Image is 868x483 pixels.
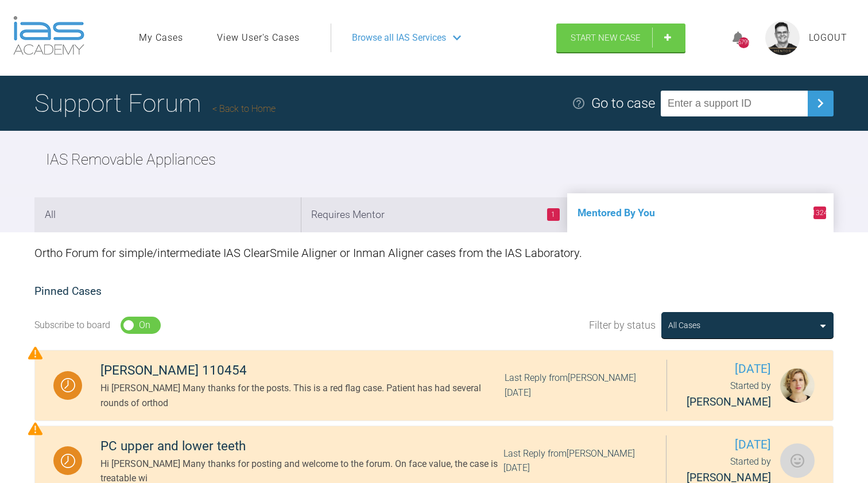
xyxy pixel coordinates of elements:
[352,30,446,45] span: Browse all IAS Services
[34,83,276,123] h1: Support Forum
[661,91,808,116] input: Enter a support ID
[34,350,834,421] a: Waiting[PERSON_NAME] 110454Hi [PERSON_NAME] Many thanks for the posts. This is a red flag case. P...
[780,368,815,403] img: Una Mujadzic
[139,30,183,45] a: My Cases
[556,24,685,52] a: Start New Case
[567,193,834,232] li: Mentored By You
[685,435,771,454] span: [DATE]
[28,346,42,360] img: Priority
[301,197,567,232] li: Requires Mentor
[591,92,655,114] div: Go to case
[571,33,641,43] span: Start New Case
[212,103,276,114] a: Back to Home
[809,30,847,45] a: Logout
[34,232,834,274] div: Ortho Forum for simple/intermediate IAS ClearSmile Aligner or Inman Aligner cases from the IAS La...
[34,318,110,333] div: Subscribe to board
[503,446,648,476] div: Last Reply from [PERSON_NAME] [DATE]
[589,317,656,334] span: Filter by status
[139,318,150,333] div: On
[668,319,700,332] div: All Cases
[100,360,505,381] div: [PERSON_NAME] 110454
[34,197,301,232] li: All
[100,436,503,457] div: PC upper and lower teeth
[685,379,771,411] div: Started by
[765,21,800,55] img: profile.png
[28,422,42,436] img: Priority
[61,378,75,392] img: Waiting
[61,454,75,468] img: Waiting
[738,37,749,48] div: 6799
[217,30,300,45] a: View User's Cases
[811,94,830,112] img: chevronRight.28bd32b0.svg
[505,371,648,400] div: Last Reply from [PERSON_NAME] [DATE]
[547,208,560,221] span: 1
[572,96,586,110] img: help.e70b9f3d.svg
[687,395,771,408] span: [PERSON_NAME]
[685,360,771,379] span: [DATE]
[34,283,834,301] h2: Pinned Cases
[813,207,826,219] span: 1324
[100,381,505,410] div: Hi [PERSON_NAME] Many thanks for the posts. This is a red flag case. Patient has had several roun...
[780,443,815,478] img: Rachel Green
[13,16,84,55] img: logo-light.3e3ef733.png
[46,148,216,172] h2: IAS Removable Appliances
